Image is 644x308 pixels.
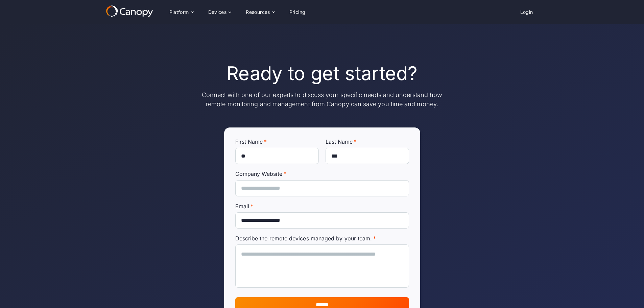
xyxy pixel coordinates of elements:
div: Platform [164,5,199,19]
div: Devices [208,10,227,15]
h1: Ready to get started? [226,62,418,85]
div: Resources [246,10,270,15]
span: Last Name [326,138,353,145]
a: Login [515,6,539,19]
span: Describe the remote devices managed by your team. [235,235,372,242]
span: First Name [235,138,263,145]
div: Devices [203,5,237,19]
div: Resources [240,5,280,19]
div: Platform [169,10,189,15]
a: Pricing [284,6,311,19]
span: Email [235,203,249,210]
span: Company Website [235,170,282,177]
p: Connect with one of our experts to discuss your specific needs and understand how remote monitori... [200,90,444,109]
